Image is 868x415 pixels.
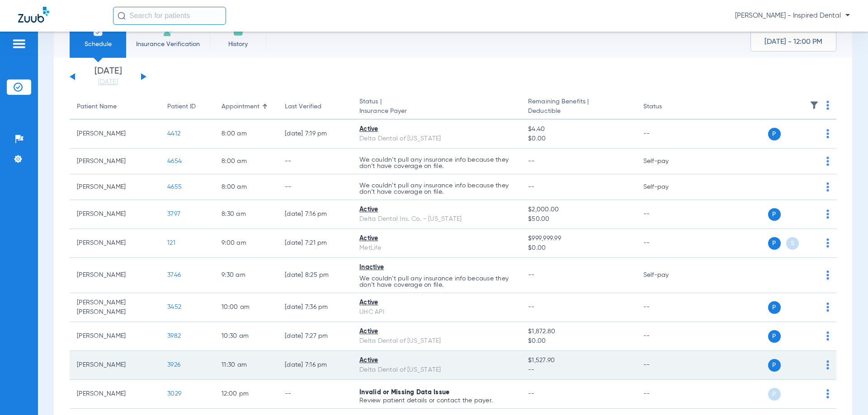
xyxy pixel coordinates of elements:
[636,174,697,200] td: Self-pay
[214,120,278,149] td: 8:00 AM
[214,229,278,258] td: 9:00 AM
[359,263,514,272] div: Inactive
[278,149,352,174] td: --
[826,270,829,280] img: group-dot-blue.svg
[167,211,180,217] span: 3797
[768,301,781,314] span: P
[359,243,514,253] div: MetLife
[352,94,521,120] th: Status |
[528,272,535,278] span: --
[528,391,535,397] span: --
[636,322,697,351] td: --
[826,303,829,312] img: group-dot-blue.svg
[76,40,119,49] span: Schedule
[823,372,868,415] iframe: Chat Widget
[214,351,278,380] td: 11:30 AM
[636,200,697,229] td: --
[826,157,829,166] img: group-dot-blue.svg
[278,174,352,200] td: --
[70,258,160,293] td: [PERSON_NAME]
[217,40,259,49] span: History
[528,125,628,134] span: $4.40
[70,229,160,258] td: [PERSON_NAME]
[528,134,628,144] span: $0.00
[359,327,514,336] div: Active
[826,210,829,219] img: group-dot-blue.svg
[764,37,822,47] span: [DATE] - 12:00 PM
[528,356,628,365] span: $1,527.90
[70,149,160,174] td: [PERSON_NAME]
[528,327,628,336] span: $1,872.80
[359,389,449,396] span: Invalid or Missing Data Issue
[768,208,781,221] span: P
[133,40,203,49] span: Insurance Verification
[167,102,207,112] div: Patient ID
[528,205,628,214] span: $2,000.00
[359,397,514,404] p: Review patient details or contact the payer.
[93,26,104,37] img: Schedule
[163,26,174,37] img: Manual Insurance Verification
[768,237,781,250] span: P
[359,205,514,214] div: Active
[359,214,514,224] div: Delta Dental Ins. Co. - [US_STATE]
[81,67,135,87] li: [DATE]
[636,293,697,322] td: --
[826,360,829,369] img: group-dot-blue.svg
[359,234,514,243] div: Active
[528,107,628,116] span: Deductible
[214,174,278,200] td: 8:00 AM
[285,102,321,112] div: Last Verified
[810,101,819,110] img: filter.svg
[528,365,628,375] span: --
[70,351,160,380] td: [PERSON_NAME]
[359,336,514,346] div: Delta Dental of [US_STATE]
[636,258,697,293] td: Self-pay
[278,200,352,229] td: [DATE] 7:16 PM
[359,125,514,134] div: Active
[77,102,153,112] div: Patient Name
[285,102,345,112] div: Last Verified
[768,330,781,343] span: P
[278,351,352,380] td: [DATE] 7:16 PM
[359,182,514,195] p: We couldn’t pull any insurance info because they don’t have coverage on file.
[528,184,535,190] span: --
[222,102,270,112] div: Appointment
[18,7,49,23] img: Zuub Logo
[167,131,180,137] span: 4412
[222,102,259,112] div: Appointment
[70,322,160,351] td: [PERSON_NAME]
[70,120,160,149] td: [PERSON_NAME]
[167,391,181,397] span: 3029
[359,275,514,288] p: We couldn’t pull any insurance info because they don’t have coverage on file.
[214,322,278,351] td: 10:30 AM
[826,129,829,138] img: group-dot-blue.svg
[528,243,628,253] span: $0.00
[167,304,181,310] span: 3452
[768,388,781,401] span: P
[359,356,514,365] div: Active
[214,258,278,293] td: 9:30 AM
[214,380,278,409] td: 12:00 PM
[735,11,850,20] span: [PERSON_NAME] - Inspired Dental
[786,237,799,250] span: S
[768,359,781,372] span: P
[167,272,181,278] span: 3746
[214,200,278,229] td: 8:30 AM
[70,293,160,322] td: [PERSON_NAME] [PERSON_NAME]
[278,120,352,149] td: [DATE] 7:19 PM
[70,380,160,409] td: [PERSON_NAME]
[113,7,226,25] input: Search for patients
[167,184,182,190] span: 4655
[278,380,352,409] td: --
[521,94,636,120] th: Remaining Benefits |
[70,200,160,229] td: [PERSON_NAME]
[826,101,829,110] img: group-dot-blue.svg
[359,298,514,308] div: Active
[359,107,514,116] span: Insurance Payer
[636,120,697,149] td: --
[167,240,175,246] span: 121
[278,322,352,351] td: [DATE] 7:27 PM
[214,293,278,322] td: 10:00 AM
[214,149,278,174] td: 8:00 AM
